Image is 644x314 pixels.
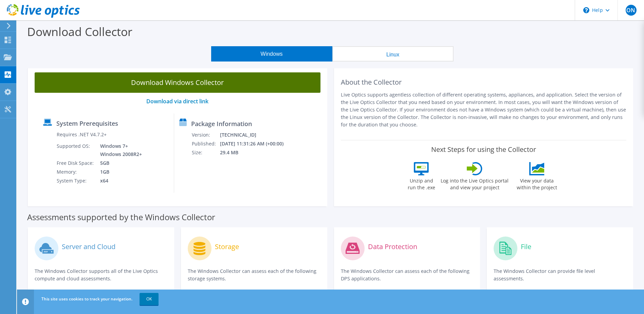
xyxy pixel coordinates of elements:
[56,120,118,127] label: System Prerequisites
[211,46,332,62] button: Windows
[56,176,95,185] td: System Type:
[494,267,626,282] p: The Windows Collector can provide file level assessments.
[191,148,220,157] td: Size:
[368,243,417,250] label: Data Protection
[191,139,220,148] td: Published:
[341,91,627,128] p: Live Optics supports agentless collection of different operating systems, appliances, and applica...
[440,175,509,191] label: Log into the Live Optics portal and view your project
[406,175,437,191] label: Unzip and run the .exe
[220,139,293,148] td: [DATE] 11:31:26 AM (+00:00)
[521,243,531,250] label: File
[57,131,107,138] label: Requires .NET V4.7.2+
[583,7,589,13] svg: \n
[35,72,320,93] a: Download Windows Collector
[341,267,474,282] p: The Windows Collector can assess each of the following DPS applications.
[332,46,454,62] button: Linux
[215,243,239,250] label: Storage
[62,243,115,250] label: Server and Cloud
[95,159,143,168] td: 5GB
[341,78,627,86] h2: About the Collector
[41,296,132,302] span: This site uses cookies to track your navigation.
[188,267,320,282] p: The Windows Collector can assess each of the following storage systems.
[140,293,159,305] a: OK
[220,130,293,139] td: [TECHNICAL_ID]
[626,5,637,16] span: ON
[191,130,220,139] td: Version:
[146,98,208,105] a: Download via direct link
[56,168,95,176] td: Memory:
[56,142,95,159] td: Supported OS:
[95,142,143,159] td: Windows 7+ Windows 2008R2+
[35,267,167,282] p: The Windows Collector supports all of the Live Optics compute and cloud assessments.
[95,168,143,176] td: 1GB
[95,176,143,185] td: x64
[191,120,252,127] label: Package Information
[512,175,561,191] label: View your data within the project
[27,24,132,39] label: Download Collector
[27,214,215,221] label: Assessments supported by the Windows Collector
[220,148,293,157] td: 29.4 MB
[431,145,536,154] label: Next Steps for using the Collector
[56,159,95,168] td: Free Disk Space:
